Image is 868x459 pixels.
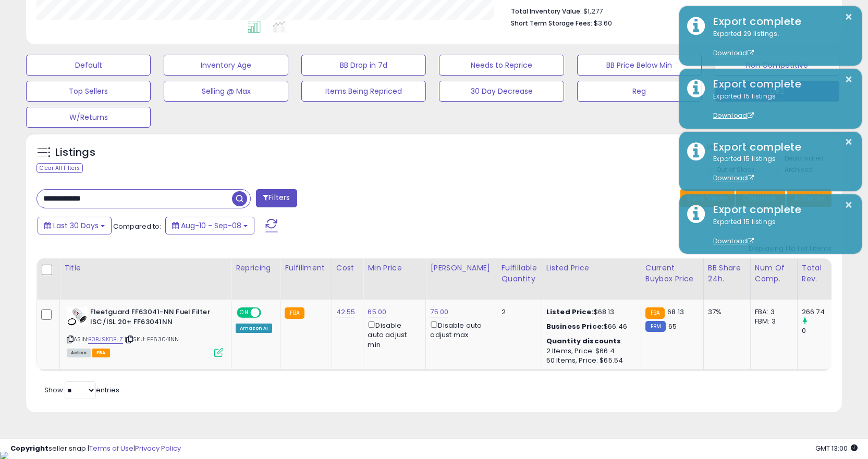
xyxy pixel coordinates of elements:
[236,263,276,274] div: Repricing
[546,336,621,346] b: Quantity discounts
[10,444,181,454] div: seller snap | |
[26,107,151,128] button: W/Returns
[802,263,840,284] div: Total Rev.
[713,237,754,245] a: Download
[67,307,88,326] img: 31L6luVtviL._SL40_.jpg
[236,324,272,333] div: Amazon AI
[67,307,223,356] div: ASIN:
[55,145,95,160] h5: Listings
[645,307,665,319] small: FBA
[439,81,564,102] button: 30 Day Decrease
[845,199,853,212] button: ×
[26,55,151,76] button: Default
[113,221,161,231] span: Compared to:
[67,349,91,357] span: All listings currently available for purchase on Amazon
[64,263,227,274] div: Title
[36,163,83,173] div: Clear All Filters
[705,202,854,217] div: Export complete
[430,307,448,317] a: 75.00
[90,307,217,329] b: Fleetguard FF63041-NN Fuel Filter ISC/ISL 20+ FF63041NN
[165,217,254,234] button: Aug-10 - Sep-08
[164,55,288,76] button: Inventory Age
[368,263,421,274] div: Min Price
[10,443,48,453] strong: Copyright
[546,337,633,346] div: :
[802,307,844,317] div: 266.74
[301,55,426,76] button: BB Drop in 7d
[511,4,824,17] li: $1,277
[713,48,754,57] a: Download
[546,307,633,317] div: $68.13
[502,263,537,284] div: Fulfillable Quantity
[713,111,754,120] a: Download
[708,307,742,317] div: 37%
[755,263,793,284] div: Num of Comp.
[705,140,854,155] div: Export complete
[285,263,327,274] div: Fulfillment
[38,217,112,234] button: Last 30 Days
[708,263,746,284] div: BB Share 24h.
[546,346,633,356] div: 2 Items, Price: $66.4
[546,322,633,331] div: $66.46
[368,319,418,350] div: Disable auto adjust min
[705,14,854,29] div: Export complete
[430,319,488,340] div: Disable auto adjust max
[336,263,359,274] div: Cost
[755,307,789,317] div: FBA: 3
[594,18,612,28] span: $3.60
[815,443,858,453] span: 2025-10-9 13:00 GMT
[439,55,564,76] button: Needs to Reprice
[755,317,789,326] div: FBM: 3
[511,19,592,28] b: Short Term Storage Fees:
[368,307,386,317] a: 65.00
[44,385,119,395] span: Show: entries
[502,307,534,317] div: 2
[845,10,853,23] button: ×
[546,263,637,274] div: Listed Price
[667,307,684,317] span: 68.13
[181,220,241,231] span: Aug-10 - Sep-08
[336,307,356,317] a: 42.55
[668,321,677,331] span: 65
[713,173,754,182] a: Download
[546,356,633,365] div: 50 Items, Price: $65.54
[430,263,492,274] div: [PERSON_NAME]
[238,308,251,317] span: ON
[92,349,110,357] span: FBA
[546,307,594,317] b: Listed Price:
[256,189,297,207] button: Filters
[705,77,854,92] div: Export complete
[705,217,854,246] div: Exported 15 listings.
[260,308,276,317] span: OFF
[705,92,854,121] div: Exported 15 listings.
[164,81,288,102] button: Selling @ Max
[845,73,853,86] button: ×
[301,81,426,102] button: Items Being Repriced
[88,335,123,344] a: B0BJ9KDBLZ
[645,321,666,332] small: FBM
[26,81,151,102] button: Top Sellers
[511,7,582,16] b: Total Inventory Value:
[53,220,99,231] span: Last 30 Days
[845,135,853,148] button: ×
[135,443,181,453] a: Privacy Policy
[645,263,699,284] div: Current Buybox Price
[802,326,844,336] div: 0
[577,81,702,102] button: Reg
[577,55,702,76] button: BB Price Below Min
[89,443,133,453] a: Terms of Use
[743,193,776,203] span: Columns
[705,29,854,58] div: Exported 29 listings.
[546,321,604,331] b: Business Price:
[125,335,179,343] span: | SKU: FF63041NN
[285,307,304,319] small: FBA
[705,154,854,183] div: Exported 15 listings.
